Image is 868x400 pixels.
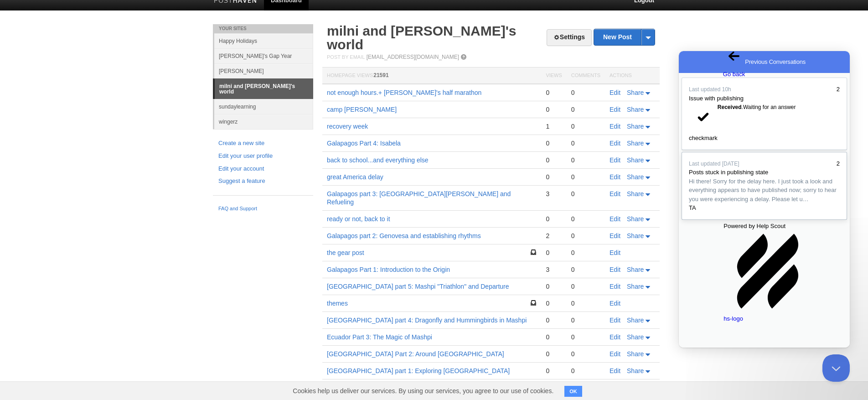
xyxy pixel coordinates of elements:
a: Edit [610,350,620,358]
span: Share [627,123,644,130]
div: 0 [546,333,562,341]
div: 0 [571,282,600,291]
div: 0 [571,249,600,257]
a: Galapagos part 3: [GEOGRAPHIC_DATA][PERSON_NAME] and Refueling [327,190,511,206]
span: Share [627,140,644,147]
div: 0 [571,88,600,97]
a: [GEOGRAPHIC_DATA] part 1: Exploring [GEOGRAPHIC_DATA] [327,367,510,374]
span: Powered by Help Scout [45,171,107,178]
a: Settings [547,29,592,46]
div: 0 [571,139,600,147]
span: Cookies help us deliver our services. By using our services, you agree to our use of cookies. [284,382,563,400]
div: TA [10,152,161,161]
a: Edit [610,367,620,374]
div: 3 [546,265,562,274]
a: [GEOGRAPHIC_DATA] Part 2: Around [GEOGRAPHIC_DATA] [327,350,504,358]
iframe: Help Scout Beacon - Close [822,354,850,382]
span: hs-logo [45,264,64,271]
div: 1 [546,122,562,130]
div: 0 [546,105,562,114]
section: Previous Conversations [3,26,168,169]
span: Last updated [DATE] [10,109,61,116]
a: FAQ and Support [218,205,308,213]
a: Last updated 10h2Issue with publishingReceived.Waiting for an answer [3,26,168,99]
div: 0 [546,215,562,223]
div: 0 [571,105,600,114]
div: 0 [571,156,600,164]
span: Previous Conversations [66,6,127,16]
span: Last updated 10h [10,35,52,42]
span: hs-logo [45,255,126,271]
span: . Waiting for an answer [39,53,117,59]
span: Posts stuck in publishing state [10,118,89,125]
div: 0 [571,333,600,341]
button: OK [564,386,582,397]
a: Create a new site [218,139,308,148]
a: Edit [610,106,620,113]
a: Edit [610,300,620,307]
a: themes [327,300,348,307]
a: recovery week [327,123,368,130]
div: 0 [571,173,600,181]
span: checkmark [10,83,39,90]
span: Hi there! Sorry for the delay here. I just took a look and everything appears to have published n... [10,127,158,151]
th: Actions [605,68,660,84]
a: Edit [610,173,620,181]
div: 0 [546,88,562,97]
span: Issue with publishing [10,44,65,51]
span: Share [627,106,644,113]
a: [PERSON_NAME] [214,63,313,78]
a: Edit [610,266,620,273]
th: Comments [567,68,605,84]
div: 0 [571,122,600,130]
a: Edit [610,333,620,341]
a: [PERSON_NAME]'s Gap Year [214,48,313,63]
a: Edit [610,249,620,256]
div: 0 [546,299,562,307]
a: Edit [610,317,620,324]
div: 0 [546,367,562,375]
div: 0 [571,215,600,223]
li: Your Sites [213,24,313,33]
div: 0 [571,232,600,240]
span: Share [627,317,644,324]
a: Edit [610,123,620,130]
a: camp [PERSON_NAME] [327,106,397,113]
a: milni and [PERSON_NAME]'s world [327,23,517,52]
th: Views [541,68,566,84]
a: Last updated [DATE]2Posts stuck in publishing stateHi there! Sorry for the delay here. I just too... [3,101,168,169]
a: great America delay [327,173,383,181]
div: 0 [546,173,562,181]
div: 0 [546,139,562,147]
span: 21591 [373,72,388,78]
span: Share [627,190,644,197]
div: 0 [571,190,600,198]
a: Edit [610,89,620,96]
div: 3 [546,190,562,198]
a: Galapagos Part 4: Isabela [327,140,401,147]
span: Share [627,215,644,223]
span: Share [627,156,644,164]
div: 0 [571,316,600,324]
a: Edit [610,190,620,197]
a: Suggest a feature [218,177,308,186]
a: Galapagos Part 1: Introduction to the Origin [327,266,450,273]
a: Edit [610,156,620,164]
a: Ecuador Part 3: The Magic of Mashpi [327,333,432,341]
a: back to school...and everything else [327,156,429,164]
div: 0 [546,249,562,257]
a: Edit [610,140,620,147]
div: 2 [546,232,562,240]
span: Share [627,89,644,96]
a: Edit your account [218,164,308,174]
div: 2 [158,108,161,117]
span: Share [627,173,644,181]
span: Go back [44,11,66,27]
span: Share [627,333,644,341]
div: 0 [571,299,600,307]
div: 0 [546,282,562,291]
div: 0 [571,350,600,358]
span: Share [627,350,644,358]
a: Happy Holidays [214,33,313,48]
span: checkmark [10,75,39,91]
